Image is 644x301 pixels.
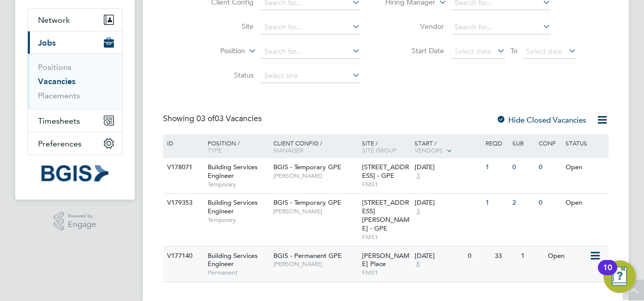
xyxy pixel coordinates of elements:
[273,163,341,171] span: BGIS - Temporary GPE
[273,146,303,154] span: Manager
[415,207,421,216] span: 3
[362,198,410,233] span: [STREET_ADDRESS][PERSON_NAME] - GPE
[362,269,410,277] span: FMS1
[208,146,222,154] span: Type
[261,45,360,59] input: Search for...
[38,91,80,100] a: Placements
[208,180,268,189] span: Temporary
[362,163,409,180] span: [STREET_ADDRESS] - GPE
[28,109,122,132] button: Timesheets
[563,158,607,177] div: Open
[163,114,264,124] div: Showing
[196,114,262,124] span: 03 Vacancies
[536,194,562,212] div: 0
[271,134,359,159] div: Client Config /
[27,165,123,181] a: Go to home page
[273,251,342,260] span: BGIS - Permanent GPE
[38,62,71,72] a: Positions
[483,134,509,152] div: Reqd
[415,146,443,154] span: Vendors
[208,269,268,277] span: Permanent
[483,158,509,177] div: 1
[386,22,444,31] label: Vendor
[545,247,589,266] div: Open
[187,46,245,56] label: Position
[603,268,612,281] div: 10
[510,158,536,177] div: 0
[38,77,75,86] a: Vacancies
[386,46,444,55] label: Start Date
[196,114,215,124] span: 03 of
[563,134,607,152] div: Status
[54,212,97,231] a: Powered byEngage
[451,20,551,34] input: Search for...
[200,134,271,159] div: Position /
[208,251,258,269] span: Building Services Engineer
[492,247,518,266] div: 33
[362,251,410,269] span: [PERSON_NAME] Place
[412,134,483,160] div: Start /
[28,9,122,31] button: Network
[510,134,536,152] div: Sub
[510,194,536,212] div: 2
[38,15,70,25] span: Network
[28,54,122,109] div: Jobs
[208,198,258,215] span: Building Services Engineer
[165,247,200,266] div: V177140
[68,212,96,220] span: Powered by
[195,70,254,80] label: Status
[415,199,480,207] div: [DATE]
[38,38,56,48] span: Jobs
[273,172,357,180] span: [PERSON_NAME]
[359,134,413,159] div: Site /
[195,22,254,31] label: Site
[362,180,410,189] span: FMS1
[261,20,360,34] input: Search for...
[273,260,357,268] span: [PERSON_NAME]
[563,194,607,212] div: Open
[415,172,421,180] span: 3
[165,194,200,212] div: V179353
[208,163,258,180] span: Building Services Engineer
[38,139,82,148] span: Preferences
[496,115,586,125] label: Hide Closed Vacancies
[165,134,200,152] div: ID
[536,158,562,177] div: 0
[603,260,636,293] button: Open Resource Center, 10 new notifications
[465,247,492,266] div: 0
[28,132,122,155] button: Preferences
[165,158,200,177] div: V178071
[42,165,108,181] img: bgis-logo-retina.png
[455,47,491,56] span: Select date
[208,216,268,224] span: Temporary
[273,198,341,207] span: BGIS - Temporary GPE
[415,163,480,172] div: [DATE]
[526,47,562,56] span: Select date
[483,194,509,212] div: 1
[68,220,96,229] span: Engage
[38,116,80,126] span: Timesheets
[518,247,545,266] div: 1
[362,233,410,241] span: FMS1
[362,146,396,154] span: Site Group
[507,44,520,57] span: To
[415,252,463,260] div: [DATE]
[273,207,357,215] span: [PERSON_NAME]
[261,69,360,83] input: Select one
[415,260,421,269] span: 8
[536,134,562,152] div: Conf
[28,31,122,54] button: Jobs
